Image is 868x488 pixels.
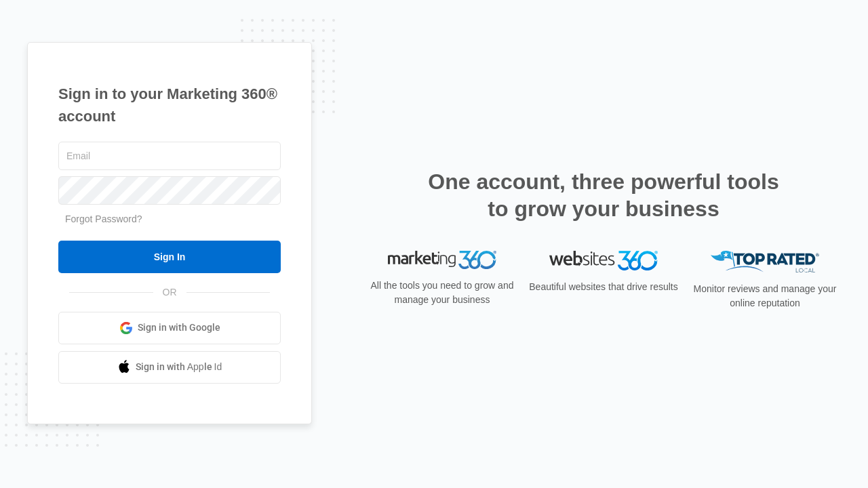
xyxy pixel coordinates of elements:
[136,360,222,374] span: Sign in with Apple Id
[138,321,220,335] span: Sign in with Google
[153,285,186,300] span: OR
[58,351,281,384] a: Sign in with Apple Id
[58,142,281,170] input: Email
[689,282,841,310] p: Monitor reviews and manage your online reputation
[58,83,281,127] h1: Sign in to your Marketing 360® account
[711,251,819,273] img: Top Rated Local
[424,168,783,222] h2: One account, three powerful tools to grow your business
[58,312,281,344] a: Sign in with Google
[388,251,496,270] img: Marketing 360
[58,241,281,273] input: Sign In
[549,251,658,270] img: Websites 360
[528,280,679,294] p: Beautiful websites that drive results
[366,279,518,307] p: All the tools you need to grow and manage your business
[65,213,142,224] a: Forgot Password?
